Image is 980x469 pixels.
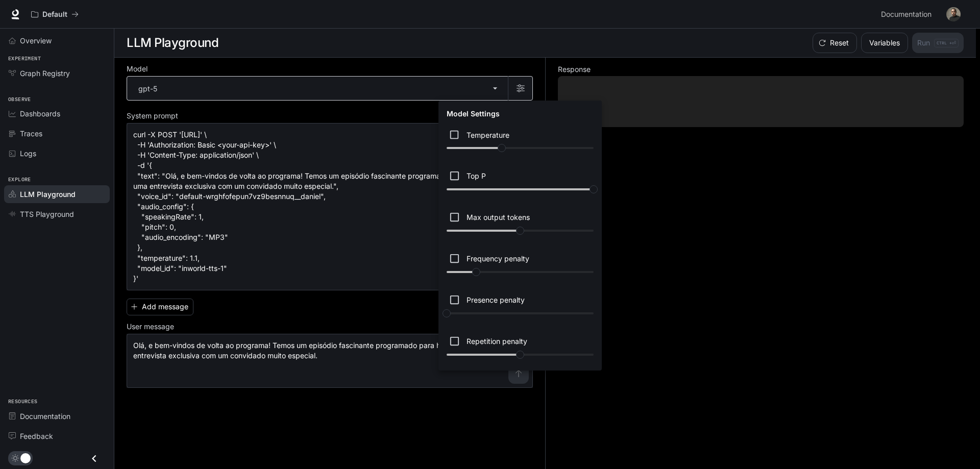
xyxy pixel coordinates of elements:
[443,288,598,325] div: Penalizes new tokens based on whether they appear in the generated text so far. Higher values inc...
[443,205,598,242] div: Sets the maximum number of tokens (words or subwords) in the generated output. Directly controls ...
[467,170,486,181] p: Top P
[467,253,529,264] p: Frequency penalty
[443,164,598,201] div: Maintains diversity and naturalness by considering only the tokens with the highest cumulative pr...
[443,246,598,284] div: Penalizes new tokens based on their existing frequency in the generated text. Higher values decre...
[443,123,598,160] div: Controls the creativity and randomness of the response. Higher values (e.g., 0.8) result in more ...
[467,294,525,305] p: Presence penalty
[467,212,530,223] p: Max output tokens
[443,329,598,366] div: Penalizes new tokens based on whether they appear in the prompt or the generated text so far. Val...
[467,130,509,140] p: Temperature
[467,336,527,347] p: Repetition penalty
[443,105,504,123] h6: Model Settings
